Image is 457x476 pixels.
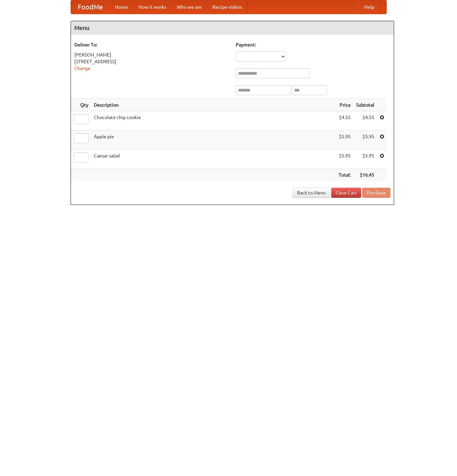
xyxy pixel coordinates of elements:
[353,99,377,111] th: Subtotal
[91,150,336,169] td: Caesar salad
[207,0,247,14] a: Recipe videos
[91,111,336,131] td: Chocolate chip cookie
[336,99,353,111] th: Price
[362,188,390,198] button: Purchase
[71,0,110,14] a: FoodMe
[336,169,353,181] th: Total:
[331,188,361,198] a: Clear Cart
[353,150,377,169] td: $5.95
[74,41,229,48] h5: Deliver To:
[133,0,172,14] a: How it works
[353,169,377,181] th: $16.45
[236,41,390,48] h5: Payment:
[74,51,229,58] div: [PERSON_NAME]
[74,58,229,65] div: [STREET_ADDRESS]
[172,0,207,14] a: Who we are
[353,131,377,150] td: $5.95
[91,99,336,111] th: Description
[353,111,377,131] td: $4.55
[71,21,394,35] h4: Menu
[91,131,336,150] td: Apple pie
[293,188,330,198] a: Back to Menu
[74,66,90,71] a: Change
[336,150,353,169] td: $5.95
[110,0,133,14] a: Home
[336,131,353,150] td: $5.95
[336,111,353,131] td: $4.55
[71,99,91,111] th: Qty
[359,0,380,14] a: Help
